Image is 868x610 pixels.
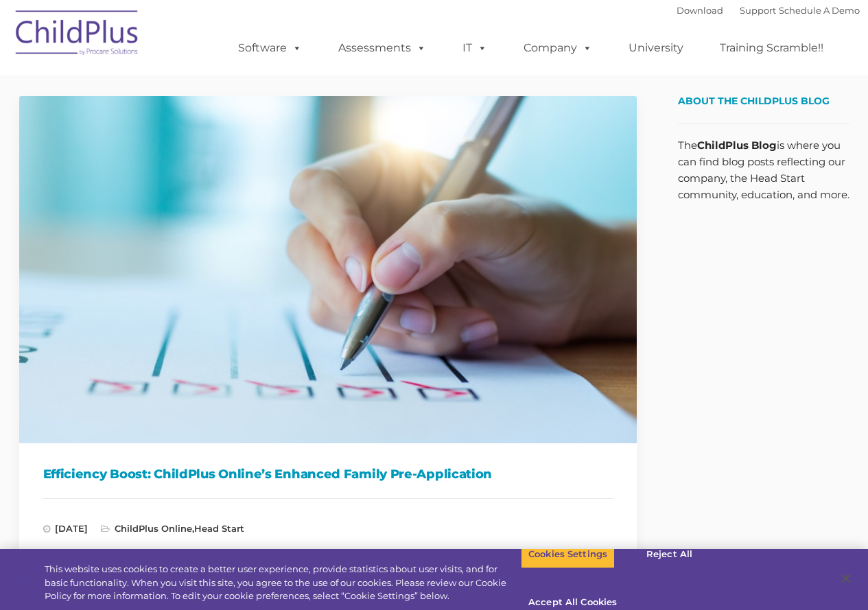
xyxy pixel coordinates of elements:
a: Software [224,34,316,62]
button: Close [831,563,861,594]
button: Cookies Settings [521,540,615,569]
span: [DATE] [43,523,88,534]
img: ChildPlus by Procare Solutions [9,1,146,69]
div: This website uses cookies to create a better user experience, provide statistics about user visit... [45,563,521,603]
h1: Efficiency Boost: ChildPlus Online’s Enhanced Family Pre-Application [43,464,613,484]
a: IT [449,34,501,62]
span: About the ChildPlus Blog [678,95,830,107]
button: Reject All [626,540,712,569]
a: Head Start [194,523,244,534]
a: Assessments [325,34,440,62]
a: Schedule A Demo [779,5,860,16]
p: The is where you can find blog posts reflecting our company, the Head Start community, education,... [678,137,849,203]
a: Support [740,5,776,16]
strong: ChildPlus Blog [697,139,777,152]
img: Efficiency Boost: ChildPlus Online's Enhanced Family Pre-Application Process - Streamlining Appli... [19,96,637,443]
a: Training Scramble!! [706,34,837,62]
a: ChildPlus Online [115,523,192,534]
a: Download [677,5,723,16]
a: Company [510,34,606,62]
font: | [677,5,860,16]
a: University [615,34,697,62]
span: , [101,523,244,534]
